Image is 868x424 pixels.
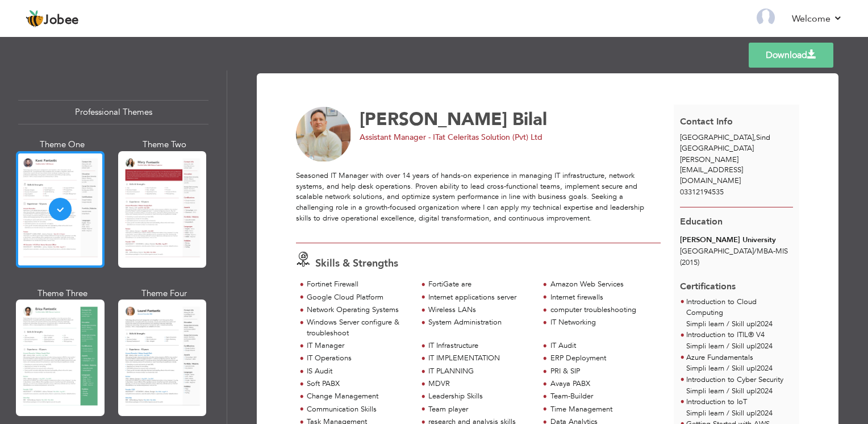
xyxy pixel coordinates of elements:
div: Internet applications server [428,292,532,303]
div: IT Infrastructure [428,340,532,351]
span: Assistant Manager - IT [360,132,439,143]
div: IT Audit [550,340,654,351]
div: Google Cloud Platform [307,292,411,303]
div: Communication Skills [307,404,411,415]
span: | [755,341,757,351]
div: Theme Four [120,288,209,300]
div: IT Networking [550,317,654,328]
span: Certifications [680,272,736,293]
div: Theme One [18,139,107,151]
div: IT Operations [307,353,411,364]
div: MDVR [428,379,532,389]
img: Profile Img [757,9,775,27]
div: Team player [428,404,532,415]
span: [PERSON_NAME][EMAIL_ADDRESS][DOMAIN_NAME] [680,155,743,186]
div: System Administration [428,317,532,328]
span: Education [680,215,723,228]
p: Simpli learn / Skill up 2024 [686,363,793,375]
p: Simpli learn / Skill up 2024 [686,319,793,330]
span: Bilal [512,107,547,131]
div: IT Manager [307,340,411,351]
span: Contact Info [680,115,733,128]
span: [GEOGRAPHIC_DATA] MBA-MIS [680,246,788,256]
span: Jobee [44,14,79,27]
span: / [754,246,757,256]
div: Soft PABX [307,379,411,389]
div: computer troubleshooting [550,305,654,315]
div: FortiGate are [428,279,532,290]
div: Fortinet Firewall [307,279,411,290]
div: Sind [674,132,800,153]
span: | [755,319,757,329]
span: | [755,386,757,396]
div: Theme Three [18,288,107,300]
div: Avaya PABX [550,379,654,389]
div: Change Management [307,391,411,402]
div: Wireless LANs [428,305,532,315]
div: Windows Server configure & troubleshoot [307,317,411,338]
span: [GEOGRAPHIC_DATA] [680,132,754,143]
div: ERP Deployment [550,353,654,364]
a: Download [749,43,833,68]
div: [PERSON_NAME] University [680,235,793,246]
div: IT PLANNING [428,366,532,377]
span: Introduction to IoT [686,397,747,407]
div: Leadership Skills [428,391,532,402]
span: | [755,408,757,418]
span: Introduction to ITIL® V4 [686,330,765,340]
div: IT IMPLEMENTATION [428,353,532,364]
div: PRI & SIP [550,366,654,377]
div: Amazon Web Services [550,279,654,290]
div: IS Audit [307,366,411,377]
span: Skills & Strengths [315,256,398,271]
a: Jobee [26,10,79,28]
div: Team-Builder [550,391,654,402]
img: jobee.io [26,10,44,28]
p: Simpli learn / Skill up 2024 [686,341,793,352]
span: [PERSON_NAME] [360,107,507,131]
span: [GEOGRAPHIC_DATA] [680,143,754,153]
img: No image [296,107,352,163]
span: | [755,363,757,373]
span: Introduction to Cyber Security [686,375,783,385]
p: Simpli learn / Skill up 2024 [686,386,793,397]
div: Professional Themes [18,100,208,124]
p: Simpli learn / Skill up 2024 [686,408,793,419]
div: Network Operating Systems [307,305,411,315]
div: Seasoned IT Manager with over 14 years of hands-on experience in managing IT infrastructure, netw... [296,171,661,234]
span: (2015) [680,257,699,268]
a: Welcome [792,12,842,26]
span: 03312194535 [680,187,724,197]
span: Introduction to Cloud Computing [686,297,757,318]
div: Internet firewalls [550,292,654,303]
span: , [754,132,756,143]
div: Theme Two [120,139,209,151]
div: Time Management [550,404,654,415]
span: Azure Fundamentals [686,352,753,363]
span: at Celeritas Solution (Pvt) Ltd [439,132,542,143]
